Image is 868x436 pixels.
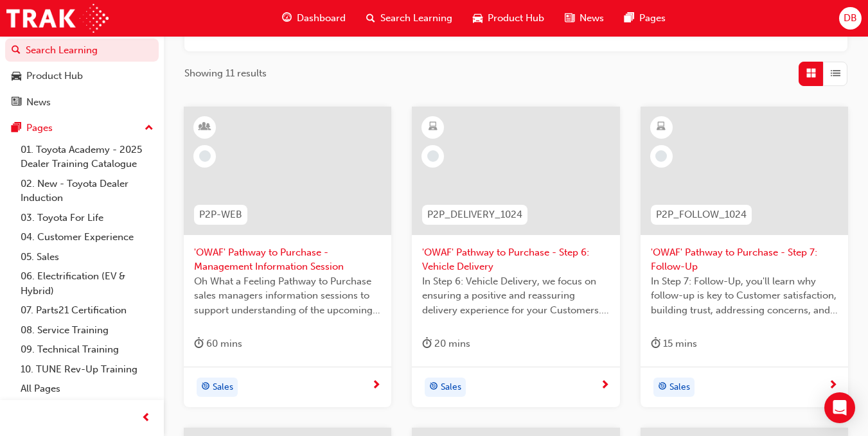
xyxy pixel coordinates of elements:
[141,410,151,426] span: prev-icon
[565,10,574,26] span: news-icon
[5,64,159,88] a: Product Hub
[5,116,159,140] button: Pages
[184,66,267,81] span: Showing 11 results
[655,150,667,162] span: learningRecordVerb_NONE-icon
[427,207,522,222] span: P2P_DELIVERY_1024
[199,207,242,222] span: P2P-WEB
[15,301,159,320] a: 07. Parts21 Certification
[26,95,51,110] div: News
[213,380,233,395] span: Sales
[6,4,109,33] img: Trak
[145,120,154,137] span: up-icon
[356,5,463,31] a: search-iconSearch Learning
[12,97,21,109] span: news-icon
[366,10,375,26] span: search-icon
[651,274,838,318] span: In Step 7: Follow-Up, you'll learn why follow-up is key to Customer satisfaction, building trust,...
[15,174,159,208] a: 02. New - Toyota Dealer Induction
[200,119,209,135] span: learningResourceType_INSTRUCTOR_LED-icon
[488,11,544,26] span: Product Hub
[429,379,438,396] span: target-icon
[15,266,159,301] a: 06. Electrification (EV & Hybrid)
[422,245,609,274] span: 'OWAF' Pathway to Purchase - Step 6: Vehicle Delivery
[429,119,438,135] span: learningResourceType_ELEARNING-icon
[641,107,848,407] a: P2P_FOLLOW_1024'OWAF' Pathway to Purchase - Step 7: Follow-UpIn Step 7: Follow-Up, you'll learn w...
[15,140,159,174] a: 01. Toyota Academy - 2025 Dealer Training Catalogue
[669,380,690,395] span: Sales
[12,45,21,57] span: search-icon
[427,150,439,162] span: learningRecordVerb_NONE-icon
[554,5,614,31] a: news-iconNews
[15,208,159,228] a: 03. Toyota For Life
[282,10,292,26] span: guage-icon
[658,379,667,396] span: target-icon
[15,247,159,267] a: 05. Sales
[15,320,159,340] a: 08. Service Training
[194,274,381,318] span: Oh What a Feeling Pathway to Purchase sales managers information sessions to support understandin...
[26,69,83,83] div: Product Hub
[194,336,242,352] div: 60 mins
[380,11,452,26] span: Search Learning
[639,11,666,26] span: Pages
[15,360,159,379] a: 10. TUNE Rev-Up Training
[839,7,862,30] button: DB
[5,91,159,114] a: News
[422,274,609,318] span: In Step 6: Vehicle Delivery, we focus on ensuring a positive and reassuring delivery experience f...
[184,107,391,407] a: P2P-WEB'OWAF' Pathway to Purchase - Management Information SessionOh What a Feeling Pathway to Pu...
[828,380,838,392] span: next-icon
[194,336,204,352] span: duration-icon
[371,380,381,392] span: next-icon
[199,150,211,162] span: learningRecordVerb_NONE-icon
[412,107,619,407] a: P2P_DELIVERY_1024'OWAF' Pathway to Purchase - Step 6: Vehicle DeliveryIn Step 6: Vehicle Delivery...
[201,379,210,396] span: target-icon
[5,10,159,116] button: DashboardSearch LearningProduct HubNews
[441,380,461,395] span: Sales
[15,340,159,360] a: 09. Technical Training
[422,336,432,352] span: duration-icon
[463,5,554,31] a: car-iconProduct Hub
[831,66,840,81] span: List
[824,392,855,423] div: Open Intercom Messenger
[806,66,816,81] span: Grid
[580,11,604,26] span: News
[844,11,857,26] span: DB
[651,336,660,352] span: duration-icon
[624,10,634,26] span: pages-icon
[473,10,483,26] span: car-icon
[614,5,676,31] a: pages-iconPages
[651,336,697,352] div: 15 mins
[422,336,470,352] div: 20 mins
[656,207,747,222] span: P2P_FOLLOW_1024
[272,5,356,31] a: guage-iconDashboard
[26,121,53,135] div: Pages
[15,379,159,399] a: All Pages
[5,39,159,62] a: Search Learning
[657,119,666,135] span: learningResourceType_ELEARNING-icon
[600,380,610,392] span: next-icon
[12,71,21,82] span: car-icon
[15,227,159,247] a: 04. Customer Experience
[651,245,838,274] span: 'OWAF' Pathway to Purchase - Step 7: Follow-Up
[297,11,346,26] span: Dashboard
[194,245,381,274] span: 'OWAF' Pathway to Purchase - Management Information Session
[12,123,21,134] span: pages-icon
